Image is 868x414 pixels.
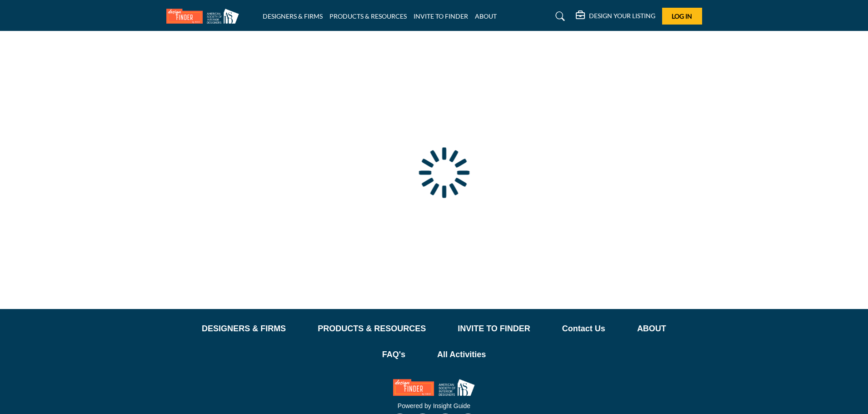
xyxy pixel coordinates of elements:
[458,323,530,335] a: INVITE TO FINDER
[475,12,497,20] a: ABOUT
[393,379,475,396] img: No Site Logo
[263,12,323,20] a: DESIGNERS & FIRMS
[589,12,655,20] h5: DESIGN YOUR LISTING
[329,12,407,20] a: PRODUCTS & RESOURCES
[166,9,244,24] img: Site Logo
[437,349,486,361] a: All Activities
[382,349,405,361] a: FAQ's
[562,323,605,335] a: Contact Us
[398,402,470,409] a: Powered by Insight Guide
[672,12,692,20] span: Log In
[202,323,286,335] a: DESIGNERS & FIRMS
[318,323,426,335] a: PRODUCTS & RESOURCES
[637,323,666,335] a: ABOUT
[547,9,571,24] a: Search
[576,11,655,22] div: DESIGN YOUR LISTING
[414,12,468,20] a: INVITE TO FINDER
[662,8,702,25] button: Log In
